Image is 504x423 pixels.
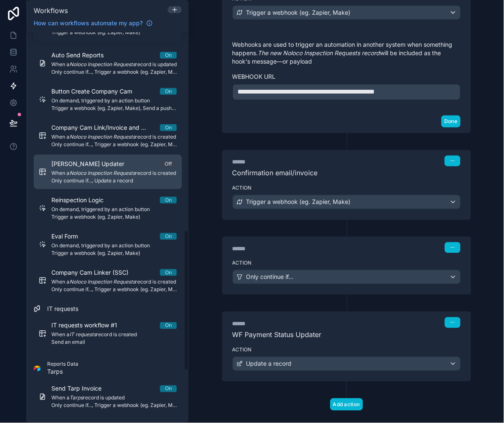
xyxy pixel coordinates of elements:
[232,260,461,267] label: Action
[246,198,351,206] span: Trigger a webhook (eg. Zapier, Make)
[232,330,461,340] p: WF Payment Status Updater
[232,185,461,192] label: Action
[232,5,461,20] button: Trigger a webhook (eg. Zapier, Make)
[232,270,461,284] button: Only continue if...
[330,399,363,411] button: Add action
[34,6,68,15] span: Workflows
[441,115,460,128] button: Done
[232,195,461,209] button: Trigger a webhook (eg. Zapier, Make)
[258,49,380,56] em: The new Noloco Inspection Requests record
[246,360,292,368] span: Update a record
[232,357,461,371] button: Update a record
[30,19,156,27] a: How can workflows automate my app?
[232,347,461,353] label: Action
[232,40,461,66] p: Webhooks are used to trigger an automation in another system when something happens. will be incl...
[246,8,351,17] span: Trigger a webhook (eg. Zapier, Make)
[232,72,461,81] label: Webhook url
[34,19,143,27] span: How can workflows automate my app?
[246,273,294,281] span: Only continue if...
[232,168,461,178] p: Confirmation email/invoice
